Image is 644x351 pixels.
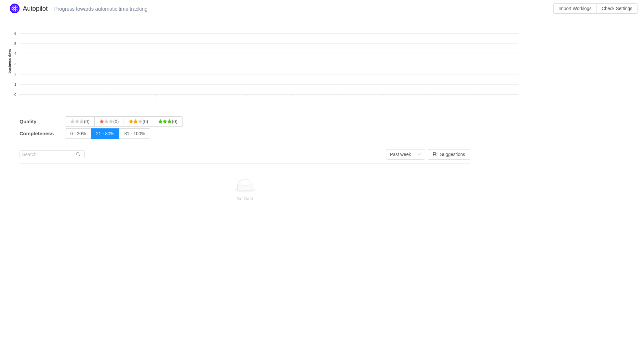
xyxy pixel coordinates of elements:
[133,119,138,124] i: icon: star
[100,119,119,124] span: (0)
[70,131,86,136] span: 0 - 20%
[70,119,75,124] i: icon: star
[428,149,470,160] button: icon: flagSuggestions
[109,119,113,124] i: icon: star
[138,119,142,124] i: icon: star
[553,3,597,14] button: Import Worklogs
[96,131,114,136] span: 21 - 80%
[163,119,167,124] i: icon: star
[20,119,36,124] span: Quality
[129,119,148,124] span: (0)
[417,152,421,157] i: icon: down
[14,42,16,45] tspan: 5
[104,119,109,124] i: icon: star
[76,152,81,157] i: icon: search
[390,149,411,159] div: Past week
[129,119,133,124] i: icon: star
[20,131,54,136] span: Completeness
[158,119,163,124] i: icon: star
[20,150,85,158] input: Search
[14,72,16,76] tspan: 2
[14,32,16,35] tspan: 6
[14,62,16,66] tspan: 3
[47,6,147,12] small: Progress towards automatic time tracking
[25,195,465,202] p: No Data
[10,4,20,13] img: Quantify
[167,119,172,124] i: icon: star
[75,119,79,124] i: icon: star
[100,119,104,124] i: icon: star
[23,4,381,13] h2: Autopilot
[7,49,11,73] text: business days
[14,93,16,97] tspan: 0
[158,119,177,124] span: (0)
[70,119,89,124] span: (0)
[79,119,84,124] i: icon: star
[14,52,16,56] tspan: 4
[14,83,16,86] tspan: 1
[124,131,145,136] span: 81 - 100%
[597,3,637,14] button: Check Settings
